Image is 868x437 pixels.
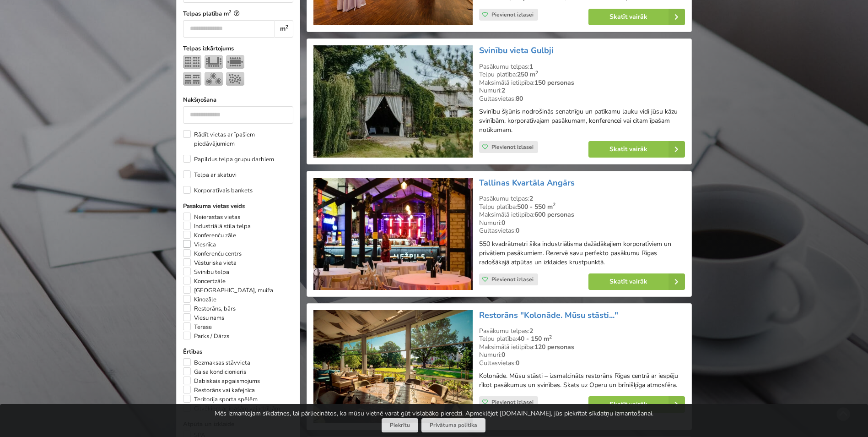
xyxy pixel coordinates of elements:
label: Viesnīca [183,240,216,249]
a: Skatīt vairāk [588,9,685,25]
a: Skatīt vairāk [588,141,685,158]
sup: 2 [535,69,538,76]
label: Ērtības [183,347,293,356]
div: Maksimālā ietilpība: [479,211,685,219]
button: Piekrītu [382,418,418,432]
a: Skatīt vairāk [588,396,685,413]
div: Numuri: [479,219,685,227]
p: 550 kvadrātmetri šika industriālisma dažādākajiem korporatīviem un privātiem pasākumiem. Rezervē ... [479,240,685,267]
p: Svinību šķūnis nodrošinās senatnīgu un patīkamu lauku vidi jūsu kāzu svinībām, korporatīvajam pas... [479,107,685,135]
label: Gaisa kondicionieris [183,367,246,377]
img: Restorāns, bārs | Rīga | Restorāns "Kolonāde. Mūsu stāsti..." [313,310,472,423]
strong: 2 [501,86,505,95]
div: Maksimālā ietilpība: [479,79,685,87]
span: Pievienot izlasei [491,276,534,283]
strong: 600 personas [534,210,574,219]
div: Maksimālā ietilpība: [479,343,685,351]
div: Gultasvietas: [479,95,685,103]
a: Skatīt vairāk [588,273,685,290]
sup: 2 [229,9,232,15]
label: Rādīt vietas ar īpašiem piedāvājumiem [183,130,293,148]
div: Telpu platība: [479,203,685,211]
div: m [275,20,293,38]
strong: 80 [516,94,523,103]
label: Restorāns vai kafejnīca [183,386,255,395]
a: Svinību vieta Gulbji [479,45,554,56]
label: Nakšņošana [183,95,293,104]
div: Telpu platība: [479,335,685,343]
div: Numuri: [479,87,685,95]
label: Teritorija sporta spēlēm [183,395,258,404]
label: Konferenču zāle [183,231,236,240]
label: Dabiskais apgaismojums [183,377,260,386]
div: Telpu platība: [479,71,685,79]
img: Neierastas vietas | Kuldīgas novads | Svinību vieta Gulbji [313,45,472,158]
label: [GEOGRAPHIC_DATA], muiža [183,286,273,295]
img: Klase [183,72,201,86]
img: Bankets [205,72,223,86]
strong: 500 - 550 m [517,202,555,211]
label: Viesu nams [183,313,224,322]
div: Gultasvietas: [479,227,685,235]
a: Restorāns "Kolonāde. Mūsu stāsti..." [479,310,618,321]
strong: 120 personas [534,343,574,351]
div: Pasākumu telpas: [479,63,685,71]
label: Bezmaksas stāvvieta [183,358,250,367]
label: Telpas izkārtojums [183,44,293,53]
strong: 1 [529,62,533,71]
strong: 0 [501,350,505,359]
label: Telpa ar skatuvi [183,170,237,180]
strong: 0 [516,226,519,235]
strong: 2 [529,327,533,335]
strong: 150 personas [534,78,574,87]
label: Parks / Dārzs [183,332,229,341]
strong: 0 [516,359,519,367]
span: Pievienot izlasei [491,399,534,406]
img: Pieņemšana [226,72,244,86]
strong: 0 [501,218,505,227]
label: Kinozāle [183,295,216,304]
label: Papildus telpa grupu darbiem [183,155,274,164]
label: Vēsturiska vieta [183,258,237,268]
a: Privātuma politika [421,418,485,432]
div: Gultasvietas: [479,359,685,367]
strong: 40 - 150 m [517,334,552,343]
sup: 2 [553,201,555,208]
label: Industriālā stila telpa [183,222,251,231]
label: Neierastas vietas [183,213,240,222]
strong: 250 m [517,70,538,79]
strong: 2 [529,194,533,203]
span: Pievienot izlasei [491,143,534,151]
label: Svinību telpa [183,268,229,277]
div: Numuri: [479,351,685,359]
sup: 2 [549,333,552,340]
img: Neierastas vietas | Rīga | Tallinas Kvartāla Angārs [313,178,472,290]
label: Koncertzāle [183,277,226,286]
sup: 2 [286,23,288,30]
label: Korporatīvais bankets [183,186,253,195]
p: Kolonāde. Mūsu stāsti – izsmalcināts restorāns Rīgas centrā ar iespēju rīkot pasākumus un svinība... [479,371,685,390]
label: Terase [183,322,212,332]
label: Telpas platība m [183,9,293,18]
img: Sapulce [226,55,244,69]
span: Pievienot izlasei [491,11,534,18]
label: Pasākuma vietas veids [183,202,293,211]
label: Konferenču centrs [183,249,242,258]
img: Teātris [183,55,201,69]
label: Restorāns, bārs [183,304,236,313]
img: U-Veids [205,55,223,69]
div: Pasākumu telpas: [479,195,685,203]
div: Pasākumu telpas: [479,327,685,335]
a: Tallinas Kvartāla Angārs [479,177,575,188]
